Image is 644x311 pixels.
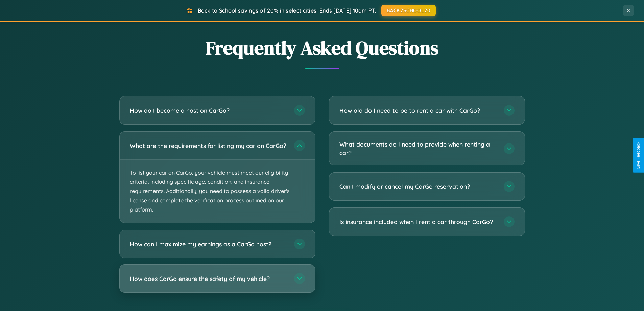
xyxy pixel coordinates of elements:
button: BACK2SCHOOL20 [381,5,436,16]
h3: How old do I need to be to rent a car with CarGo? [339,106,497,115]
h3: How do I become a host on CarGo? [130,106,287,115]
h3: How does CarGo ensure the safety of my vehicle? [130,274,287,283]
p: To list your car on CarGo, your vehicle must meet our eligibility criteria, including specific ag... [120,160,315,223]
span: Back to School savings of 20% in select cities! Ends [DATE] 10am PT. [198,7,376,14]
h3: How can I maximize my earnings as a CarGo host? [130,240,287,248]
h3: What are the requirements for listing my car on CarGo? [130,141,287,150]
h3: What documents do I need to provide when renting a car? [339,140,497,157]
h3: Can I modify or cancel my CarGo reservation? [339,182,497,191]
h3: Is insurance included when I rent a car through CarGo? [339,218,497,226]
div: Give Feedback [636,142,641,169]
h2: Frequently Asked Questions [119,35,525,61]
